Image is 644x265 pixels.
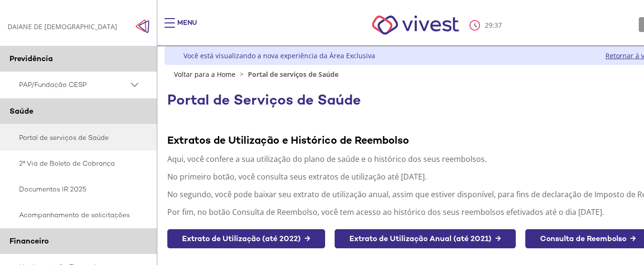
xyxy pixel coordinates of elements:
span: 29 [485,21,492,30]
span: PAP/Fundação CESP [19,79,129,91]
span: > [237,70,246,79]
img: Vivest [361,5,470,45]
span: 37 [494,21,502,30]
a: Extrato de Utilização (até 2022) → [167,229,325,249]
img: Fechar menu [135,19,150,33]
span: Click to close side navigation. [135,19,150,33]
a: Extrato de Utilização Anual (até 2021) → [335,229,516,249]
span: Previdência [10,53,53,64]
a: Voltar para a Home [174,70,235,79]
span: Portal de serviços de Saúde [248,70,338,79]
div: : [470,20,504,31]
div: Você está visualizando a nova experiência da Área Exclusiva [184,51,375,60]
span: Financeiro [10,236,49,246]
span: Saúde [10,106,33,116]
div: Menu [177,18,197,37]
div: DAIANE DE [DEMOGRAPHIC_DATA] [8,22,117,31]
